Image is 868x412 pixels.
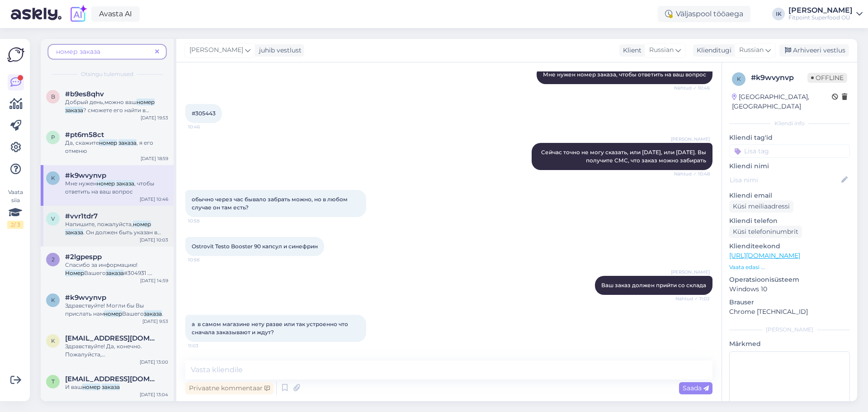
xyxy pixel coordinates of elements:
[188,342,222,349] span: 11:03
[51,297,55,303] span: k
[671,269,710,275] span: [PERSON_NAME]
[65,294,106,302] span: #k9wvynvp
[102,384,120,390] mark: заказа
[729,200,793,213] div: Küsi meiliaadressi
[91,6,140,22] a: Avasta AI
[788,14,853,21] div: Fitpoint Superfood OÜ
[106,270,124,276] mark: заказа
[729,216,850,226] p: Kliendi telefon
[739,45,764,55] span: Russian
[137,99,155,105] mark: номер
[619,46,642,55] div: Klient
[693,46,731,55] div: Klienditugi
[144,310,162,317] mark: заказа
[51,93,55,100] span: b
[65,107,167,122] span: ? сможете его найти в пояснение об оплате в своем банке
[116,180,134,187] mark: заказа
[65,180,97,187] span: Мне нужен
[65,270,84,276] mark: Номер
[7,188,24,229] div: Vaata siia
[65,229,83,236] mark: заказа
[729,226,802,238] div: Küsi telefoninumbrit
[56,47,100,56] span: номер заказа
[84,270,106,276] span: Вашего
[729,284,850,294] p: Windows 10
[65,384,82,390] span: И ваш
[118,139,137,146] mark: заказа
[65,212,98,220] span: #vvr1tdr7
[658,6,750,22] div: Väljaspool tööaega
[732,92,832,111] div: [GEOGRAPHIC_DATA], [GEOGRAPHIC_DATA]
[737,76,741,82] span: k
[133,221,151,227] mark: номер
[729,339,850,349] p: Märkmed
[141,155,168,162] div: [DATE] 18:59
[788,7,853,14] div: [PERSON_NAME]
[601,282,706,289] span: Ваш заказ должен прийти со склада
[65,253,102,261] span: #2lgpespp
[674,85,710,91] span: Nähtud ✓ 10:46
[807,73,847,83] span: Offline
[65,229,161,244] span: . Он должен быть указан в платежном пояснении
[65,334,159,342] span: katrinkukk72@gmail.com
[140,196,168,203] div: [DATE] 10:46
[729,191,850,200] p: Kliendi email
[162,310,163,317] span: .
[65,131,104,139] span: #pt6m58ct
[140,237,168,243] div: [DATE] 10:03
[65,171,106,180] span: #k9wvynvp
[649,45,674,55] span: Russian
[772,8,785,20] div: IK
[51,215,55,222] span: v
[7,221,24,229] div: 2 / 3
[185,382,274,394] div: Privaatne kommentaar
[729,326,850,334] div: [PERSON_NAME]
[674,170,710,177] span: Nähtud ✓ 10:48
[192,321,349,336] span: а в самом магазине нету разве или так устроенно что сначала заказывают и ждут?
[51,337,55,344] span: k
[140,391,168,398] div: [DATE] 13:04
[51,134,55,141] span: p
[65,221,133,227] span: Напишите, пожалуйста,
[65,375,159,383] span: troon24@hot.ee
[541,149,708,164] span: Сейчас точно не могу сказать, или [DATE], или [DATE]. Вы получите СМС, что заказ можно забирать
[729,242,850,251] p: Klienditeekond
[65,99,137,105] span: Добрый день,можно ваш
[99,139,117,146] mark: номер
[65,302,144,317] span: Здравствуйте! Могли бы Вы прислать нам
[65,139,99,146] span: Да, скажите
[729,275,850,284] p: Operatsioonisüsteem
[729,298,850,307] p: Brauser
[192,196,349,211] span: обычно через час бывало забрать можно, но в любом случае он там есть?
[730,175,840,185] input: Lisa nimi
[192,243,318,250] span: Ostrovit Testo Booster 90 капсул и синефрин
[65,107,83,114] mark: заказа
[140,359,168,365] div: [DATE] 13:00
[142,318,168,325] div: [DATE] 9:53
[751,72,807,83] div: # k9wvynvp
[729,144,850,158] input: Lisa tag
[141,114,168,121] div: [DATE] 19:53
[729,263,850,271] p: Vaata edasi ...
[189,45,243,55] span: [PERSON_NAME]
[543,71,706,78] span: Мне нужен номер заказа, чтобы ответить на ваш вопрос
[65,343,142,366] span: Здравствуйте! Да, конечно. Пожалуйста, пришлите
[788,7,863,21] a: [PERSON_NAME]Fitpoint Superfood OÜ
[65,90,104,98] span: #b9es8qhv
[683,384,709,392] span: Saada
[81,70,133,78] span: Otsingu tulemused
[671,136,710,142] span: [PERSON_NAME]
[255,46,302,55] div: juhib vestlust
[188,123,222,130] span: 10:46
[97,180,115,187] mark: номер
[7,46,24,63] img: Askly Logo
[188,218,222,224] span: 10:58
[51,175,55,181] span: k
[779,44,849,57] div: Arhiveeri vestlus
[65,261,137,268] span: Спасибо за информацию!
[82,384,100,390] mark: номер
[69,5,88,24] img: explore-ai
[675,295,710,302] span: Nähtud ✓ 11:02
[52,378,55,385] span: t
[729,307,850,317] p: Chrome [TECHNICAL_ID]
